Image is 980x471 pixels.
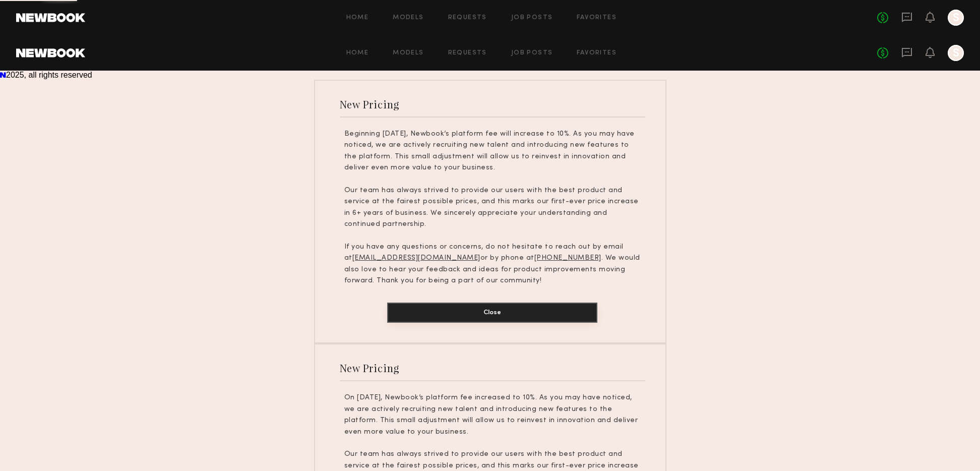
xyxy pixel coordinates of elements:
button: Close [387,303,597,323]
a: S [948,10,964,26]
a: S [948,45,964,61]
u: [PHONE_NUMBER] [534,255,601,261]
a: Job Posts [511,15,553,21]
p: Our team has always strived to provide our users with the best product and service at the fairest... [344,185,641,230]
div: New Pricing [340,97,400,111]
p: If you have any questions or concerns, do not hesitate to reach out by email at or by phone at . ... [344,242,641,287]
a: Job Posts [511,50,553,56]
a: Home [346,15,369,21]
a: Requests [448,50,487,56]
a: Home [346,50,369,56]
div: New Pricing [340,361,400,375]
a: Favorites [577,50,617,56]
a: Requests [448,15,487,21]
p: Beginning [DATE], Newbook’s platform fee will increase to 10%. As you may have noticed, we are ac... [344,129,641,174]
a: Favorites [577,15,617,21]
p: On [DATE], Newbook’s platform fee increased to 10%. As you may have noticed, we are actively recr... [344,392,641,438]
u: [EMAIL_ADDRESS][DOMAIN_NAME] [352,255,480,261]
a: Models [393,50,423,56]
a: Models [393,15,423,21]
span: 2025, all rights reserved [6,71,92,79]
